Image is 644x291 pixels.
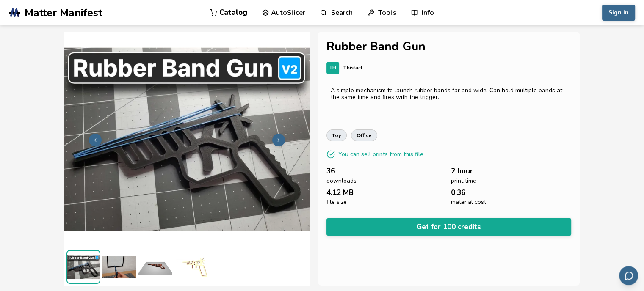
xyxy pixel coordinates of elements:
[174,250,208,284] img: RubberBandFlingerV2_Normal_3D_Preview
[343,63,362,72] p: Thisfact
[326,199,347,206] span: file size
[338,150,423,159] p: You can sell prints from this file
[326,178,357,184] span: downloads
[326,129,347,141] a: toy
[326,218,571,236] button: Get for 100 credits
[331,87,567,101] div: A simple mechanism to launch rubber bands far and wide. Can hold multiple bands at the same time ...
[25,7,102,19] span: Matter Manifest
[602,5,635,21] button: Sign In
[329,65,336,71] span: TH
[326,167,335,175] span: 36
[451,178,476,184] span: print time
[451,199,486,206] span: material cost
[451,167,473,175] span: 2 hour
[326,189,354,197] span: 4.12 MB
[451,189,465,197] span: 0.36
[138,250,172,284] img: RubberBandFlingerV2_Normal_Print_Bed_Preview
[326,40,571,53] h1: Rubber Band Gun
[351,129,377,141] a: office
[619,266,638,285] button: Send feedback via email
